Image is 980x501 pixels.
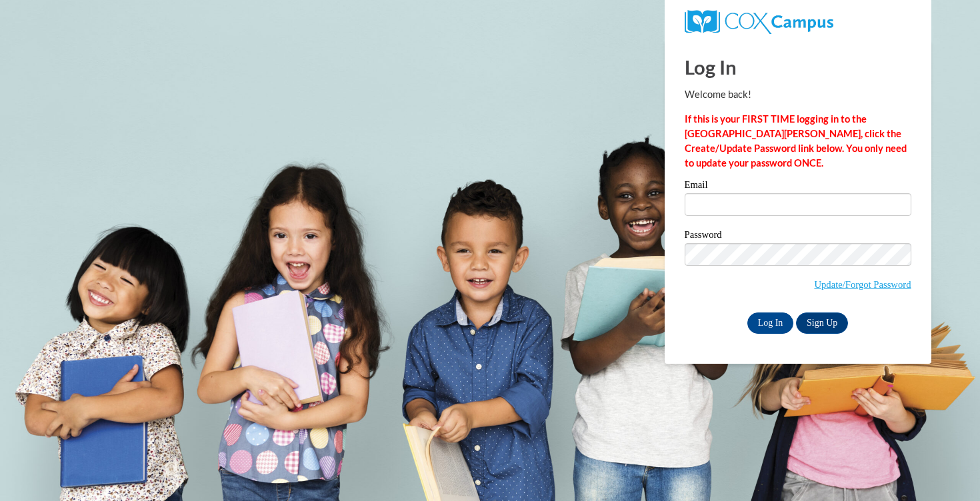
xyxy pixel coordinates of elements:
a: Update/Forgot Password [814,279,911,290]
input: Log In [747,312,794,334]
label: Password [685,230,911,243]
a: COX Campus [685,15,833,27]
strong: If this is your FIRST TIME logging in to the [GEOGRAPHIC_DATA][PERSON_NAME], click the Create/Upd... [685,113,907,169]
img: COX Campus [685,10,833,34]
label: Email [685,180,911,193]
p: Welcome back! [685,87,911,102]
a: Sign Up [796,312,848,334]
h1: Log In [685,53,911,81]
